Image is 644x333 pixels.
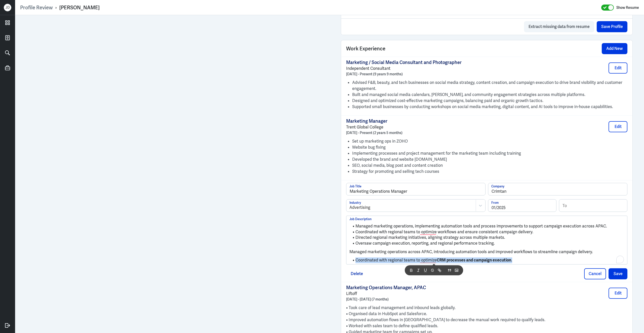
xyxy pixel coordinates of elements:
[349,221,624,263] div: To enrich screen reader interactions, please activate Accessibility in Grammarly extension settings
[346,297,426,302] p: [DATE] - [DATE] (7 months)
[584,268,606,279] button: Cancel
[346,285,426,291] p: Marketing Operations Manager, APAC
[346,183,485,195] input: Job Title
[20,4,53,11] a: Profile Review
[609,268,627,279] button: Save
[59,4,100,11] div: [PERSON_NAME]
[346,291,426,297] p: Liftoff
[352,80,627,92] li: Advised F&B, beauty, and tech businesses on social media strategy, content creation, and campaign...
[437,257,511,263] strong: CRM processes and campaign execution
[349,241,624,246] li: Oversaw campaign execution, reporting, and regional performance tracking.
[349,223,624,229] li: Managed marketing operations, implementing automation tools and process improvements to support c...
[602,43,627,54] button: Add New
[488,199,556,212] input: From
[352,162,627,169] li: SEO, social media, blog post and content creation
[4,4,11,11] div: J D
[349,249,624,255] p: Managed marketing operations across APAC, introducing automation tools and improved workflows to ...
[616,4,639,11] label: Show Resume
[597,21,627,32] button: Save Profile
[352,150,627,156] li: Implementing processes and project management for the marketing team including training
[559,199,627,212] input: To
[346,268,368,279] button: Delete
[488,183,627,195] input: Company
[346,305,627,311] p: • Took care of lead management and inbound leads globally.
[352,169,627,175] li: Strategy for promoting and selling tech courses
[349,235,624,241] li: Directed regional marketing initiatives, aligning strategy across multiple markets.
[609,62,627,74] button: Edit
[352,144,627,150] li: Website bug fixing
[53,4,59,11] p: ›
[352,138,627,144] li: Set up marketing ops in ZOHO
[346,118,403,124] p: Marketing Manager
[346,45,385,52] span: Work Experience
[352,104,627,110] li: Supported small businesses by conducting workshops on social media marketing, digital content, an...
[346,124,403,130] p: Trent Global College
[352,92,627,98] li: Built and managed social media calendars, [PERSON_NAME], and community engagement strategies acro...
[26,20,318,328] iframe: To enrich screen reader interactions, please activate Accessibility in Grammarly extension settings
[609,121,627,132] button: Edit
[609,288,627,299] button: Edit
[349,229,624,235] li: Coordinated with regional teams to optimize workflows and ensure consistent campaign delivery.
[346,59,462,65] p: Marketing / Social Media Consultant and Photographer
[349,257,624,263] li: Coordinated with regional teams to optimize .
[352,156,627,162] li: Developed the brand and website [DOMAIN_NAME]
[524,21,594,32] button: Extract missing data from resume
[346,323,627,329] p: • Worked with sales team to define qualified leads.
[346,311,627,317] p: • Organised data in HubSpot and Salesforce.
[346,72,462,77] p: [DATE] - Present (9 years 9 months)
[346,65,462,72] p: Independent Consultant
[352,98,627,104] li: Designed and optimized cost-effective marketing campaigns, balancing paid and organic growth tact...
[346,130,403,135] p: [DATE] - Present (2 years 5 months)
[346,317,627,323] p: • Improved automation flows in [GEOGRAPHIC_DATA] to decrease the manual work required to qualify ...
